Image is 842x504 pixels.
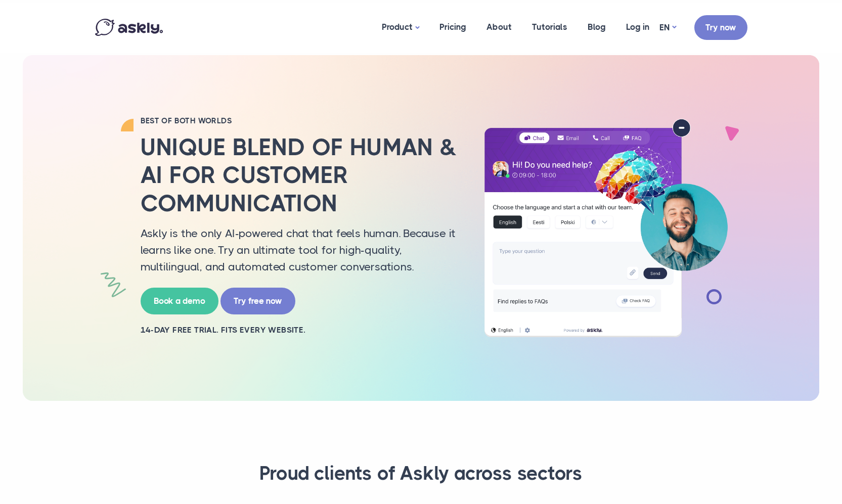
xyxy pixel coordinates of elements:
a: Log in [616,3,659,52]
a: Try free now [220,288,295,314]
a: Tutorials [522,3,578,52]
h2: 14-day free trial. Fits every website. [141,325,459,336]
p: Askly is the only AI-powered chat that feels human. Because it learns like one. Try an ultimate t... [141,225,459,275]
a: Book a demo [141,288,218,314]
a: Pricing [429,3,476,52]
img: AI multilingual chat [474,119,737,337]
a: Blog [578,3,616,52]
a: About [476,3,522,52]
a: Try now [694,15,747,40]
a: EN [659,20,676,35]
a: Product [372,3,429,53]
h3: Proud clients of Askly across sectors [108,462,735,486]
h2: BEST OF BOTH WORLDS [141,116,459,126]
h2: Unique blend of human & AI for customer communication [141,133,459,217]
img: Askly [95,19,163,36]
